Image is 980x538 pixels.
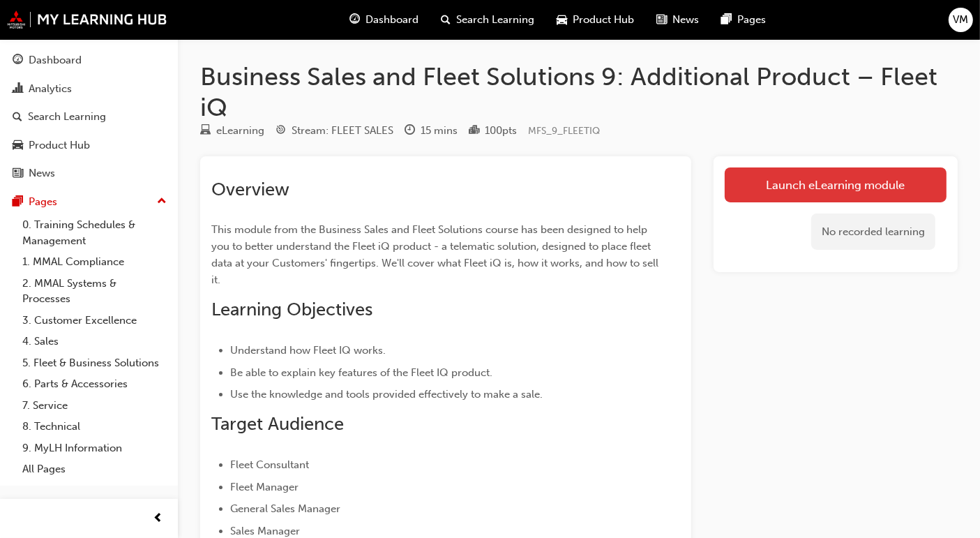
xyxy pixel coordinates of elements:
[6,160,172,186] a: News
[6,104,172,130] a: Search Learning
[230,344,386,357] span: Understand how Fleet IQ works.
[28,109,106,125] div: Search Learning
[200,125,211,137] span: learningResourceType_ELEARNING-icon
[442,11,451,29] span: search-icon
[13,54,23,67] span: guage-icon
[230,502,340,515] span: General Sales Manager
[276,122,393,140] div: Stream
[216,123,264,139] div: eLearning
[738,12,767,28] span: Pages
[230,388,543,401] span: Use the knowledge and tools provided effectively to make a sale.
[29,81,72,97] div: Analytics
[557,11,568,29] span: car-icon
[528,125,600,137] span: Learning resource code
[673,12,700,28] span: News
[405,122,458,140] div: Duration
[6,76,172,102] a: Analytics
[230,458,309,471] span: Fleet Consultant
[546,6,646,34] a: car-iconProduct Hub
[17,373,172,395] a: 6. Parts & Accessories
[573,12,635,28] span: Product Hub
[366,12,419,28] span: Dashboard
[13,83,23,96] span: chart-icon
[421,123,458,139] div: 15 mins
[230,481,299,493] span: Fleet Manager
[430,6,546,34] a: search-iconSearch Learning
[211,223,661,286] span: This module from the Business Sales and Fleet Solutions course has been designed to help you to b...
[725,167,947,202] a: Launch eLearning module
[17,310,172,331] a: 3. Customer Excellence
[13,111,22,124] span: search-icon
[200,122,264,140] div: Type
[949,8,973,32] button: VM
[953,12,969,28] span: VM
[200,61,958,122] h1: Business Sales and Fleet Solutions 9: Additional Product – Fleet iQ
[17,352,172,374] a: 5. Fleet & Business Solutions
[17,438,172,459] a: 9. MyLH Information
[292,123,393,139] div: Stream: FLEET SALES
[350,11,361,29] span: guage-icon
[6,189,172,215] button: Pages
[722,11,732,29] span: pages-icon
[29,194,57,210] div: Pages
[13,167,23,180] span: news-icon
[29,52,82,68] div: Dashboard
[13,140,23,152] span: car-icon
[405,125,415,137] span: clock-icon
[211,299,372,320] span: Learning Objectives
[230,366,492,379] span: Be able to explain key features of the Fleet IQ product.
[211,179,289,200] span: Overview
[17,331,172,352] a: 4. Sales
[29,137,90,154] div: Product Hub
[457,12,535,28] span: Search Learning
[7,10,167,29] img: mmal
[17,214,172,251] a: 0. Training Schedules & Management
[29,165,55,181] div: News
[153,510,164,528] span: prev-icon
[6,133,172,158] a: Product Hub
[469,125,479,137] span: podium-icon
[230,525,300,537] span: Sales Manager
[6,47,172,73] a: Dashboard
[17,273,172,310] a: 2. MMAL Systems & Processes
[711,6,778,34] a: pages-iconPages
[6,45,172,189] button: DashboardAnalyticsSearch LearningProduct HubNews
[17,251,172,273] a: 1. MMAL Compliance
[811,214,935,251] div: No recorded learning
[339,6,430,34] a: guage-iconDashboard
[17,395,172,417] a: 7. Service
[17,416,172,438] a: 8. Technical
[469,122,517,140] div: Points
[13,196,23,209] span: pages-icon
[211,413,344,435] span: Target Audience
[17,458,172,480] a: All Pages
[276,125,286,137] span: target-icon
[485,123,517,139] div: 100 pts
[646,6,711,34] a: news-iconNews
[657,11,668,29] span: news-icon
[157,193,167,211] span: up-icon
